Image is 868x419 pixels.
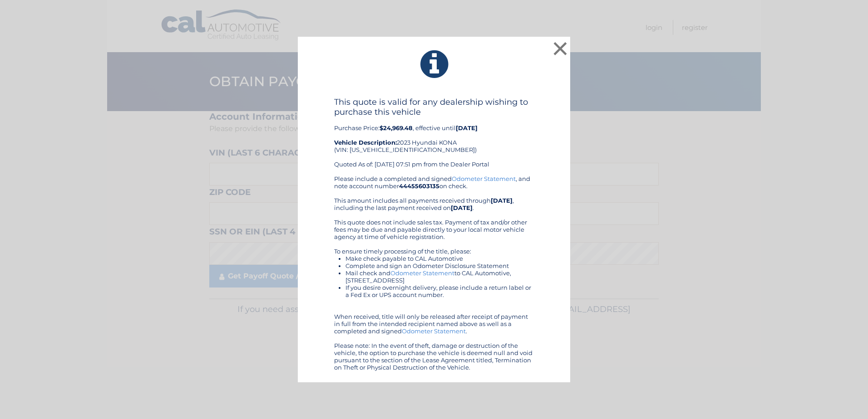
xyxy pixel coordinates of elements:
button: × [551,39,569,58]
a: Odometer Statement [390,269,454,277]
a: Odometer Statement [452,175,516,182]
b: [DATE] [451,204,473,211]
li: Mail check and to CAL Automotive, [STREET_ADDRESS] [345,269,534,284]
strong: Vehicle Description: [334,139,397,146]
li: Make check payable to CAL Automotive [345,255,534,262]
li: If you desire overnight delivery, please include a return label or a Fed Ex or UPS account number. [345,284,534,298]
b: [DATE] [491,197,513,204]
a: Odometer Statement [402,327,466,335]
div: Please include a completed and signed , and note account number on check. This amount includes al... [334,175,534,371]
b: $24,969.48 [380,124,413,132]
div: Purchase Price: , effective until 2023 Hyundai KONA (VIN: [US_VEHICLE_IDENTIFICATION_NUMBER]) Quo... [334,97,534,175]
b: [DATE] [456,124,478,132]
h4: This quote is valid for any dealership wishing to purchase this vehicle [334,97,534,117]
li: Complete and sign an Odometer Disclosure Statement [345,262,534,269]
b: 44455603135 [399,182,439,190]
